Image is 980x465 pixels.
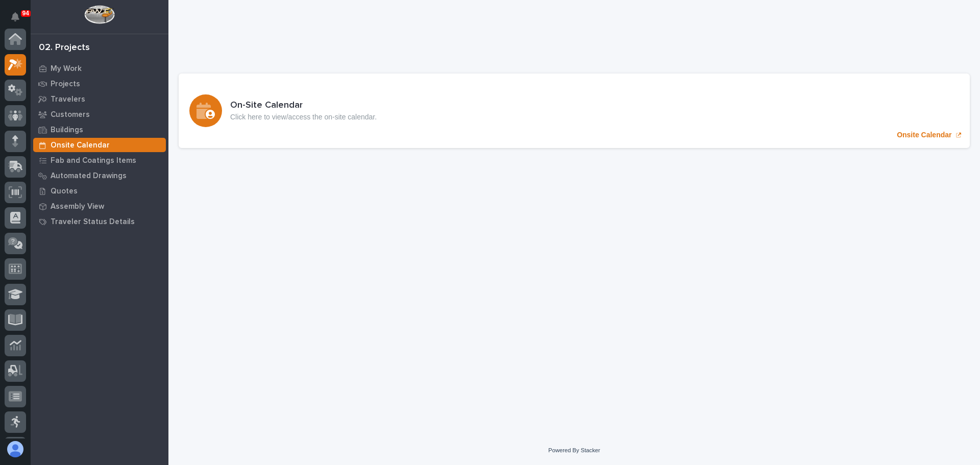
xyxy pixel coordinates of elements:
[51,110,90,119] p: Customers
[51,156,136,165] p: Fab and Coatings Items
[230,113,377,121] p: Click here to view/access the on-site calendar.
[31,214,168,229] a: Traveler Status Details
[51,172,127,181] p: Automated Drawings
[31,168,168,183] a: Automated Drawings
[31,183,168,199] a: Quotes
[31,91,168,107] a: Travelers
[51,80,80,89] p: Projects
[548,447,600,453] a: Powered By Stacker
[31,61,168,76] a: My Work
[51,64,82,74] p: My Work
[5,438,26,460] button: users-avatar
[51,95,85,104] p: Travelers
[31,107,168,122] a: Customers
[84,5,114,24] img: Workspace Logo
[230,100,377,111] h3: On-Site Calendar
[51,126,83,135] p: Buildings
[31,76,168,91] a: Projects
[5,6,26,28] button: Notifications
[13,12,26,29] div: Notifications94
[31,199,168,214] a: Assembly View
[51,187,78,196] p: Quotes
[22,10,29,17] p: 94
[51,141,110,150] p: Onsite Calendar
[31,153,168,168] a: Fab and Coatings Items
[39,42,90,54] div: 02. Projects
[897,131,951,139] p: Onsite Calendar
[51,202,104,211] p: Assembly View
[31,122,168,137] a: Buildings
[179,74,970,148] a: Onsite Calendar
[51,217,135,227] p: Traveler Status Details
[31,137,168,153] a: Onsite Calendar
